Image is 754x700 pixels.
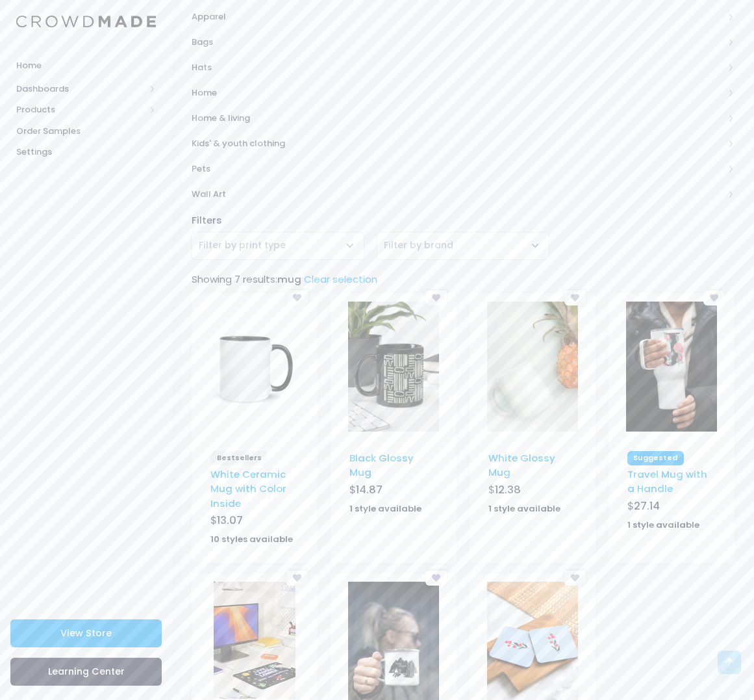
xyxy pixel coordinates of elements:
div: $ [349,482,438,500]
a: Travel Mug with a Handle [627,467,707,495]
span: 14.87 [356,482,383,497]
strong: 1 style available [488,502,560,515]
span: Filter by brand [384,239,453,252]
strong: 1 style available [627,519,699,531]
span: Home [16,59,156,72]
img: Logo [16,16,156,28]
div: Showing 7 results: [185,272,741,287]
a: Black Glossy Mug [349,451,414,479]
span: View Store [60,627,112,640]
a: View Store [10,619,162,647]
strong: 1 style available [349,502,421,515]
a: White Ceramic Mug with Color Inside [210,467,286,510]
span: Bestsellers [210,451,268,465]
div: $ [627,499,716,517]
span: 12.38 [495,482,521,497]
a: White Glossy Mug [488,451,555,479]
span: Filter by print type [199,239,286,252]
span: Dashboards [16,83,145,96]
span: Suggested [627,451,684,465]
span: Filter by brand [377,232,549,260]
span: 27.14 [634,499,660,513]
span: mug [277,272,301,286]
span: Bags [192,36,723,49]
span: Settings [16,146,156,159]
a: Learning Center [10,658,162,686]
span: Home & living [192,112,723,125]
div: Filters [185,213,741,227]
span: Order Samples [16,125,156,138]
span: Learning Center [48,665,125,678]
div: $ [210,513,299,531]
span: Kids' & youth clothing [192,137,723,150]
div: $ [488,482,577,500]
strong: 10 styles available [210,533,293,545]
span: Hats [192,61,723,74]
span: Pets [192,162,723,175]
span: Filter by print type [199,239,286,252]
span: Apparel [192,10,723,23]
span: Wall Art [192,188,723,201]
span: 13.07 [217,513,243,528]
span: Filter by print type [192,232,364,260]
a: Clear selection [304,272,377,286]
span: Home [192,86,723,99]
span: Filter by brand [384,239,453,252]
span: Products [16,103,145,116]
